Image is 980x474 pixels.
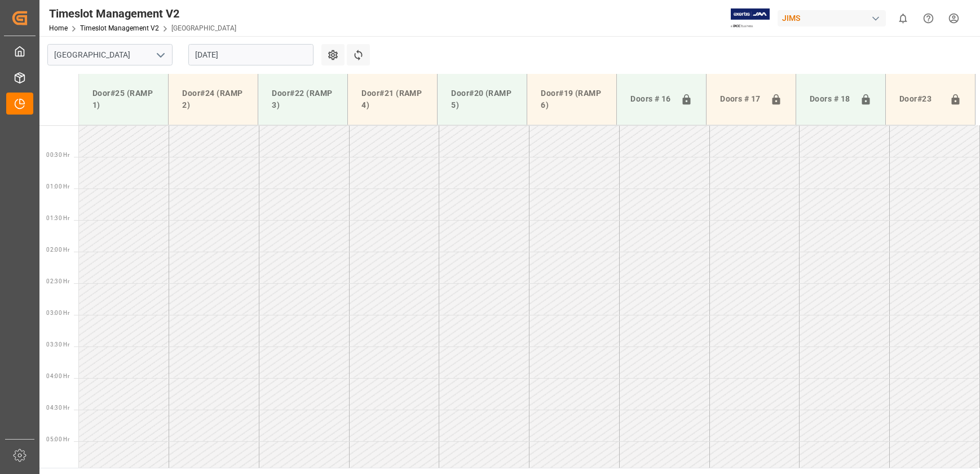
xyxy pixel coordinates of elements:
span: 00:30 Hr [46,152,69,158]
span: 02:00 Hr [46,247,69,253]
div: Door#19 (RAMP 6) [536,83,607,116]
div: JIMS [778,10,886,27]
button: open menu [152,46,169,64]
span: 01:00 Hr [46,183,69,190]
input: DD.MM.YYYY [188,44,314,65]
span: 02:30 Hr [46,278,69,284]
button: Help Center [916,6,941,31]
span: 05:00 Hr [46,436,69,442]
div: Doors # 17 [716,89,766,110]
a: Home [49,24,68,32]
span: 03:00 Hr [46,310,69,316]
button: JIMS [778,7,890,29]
div: Doors # 16 [626,89,676,110]
div: Doors # 18 [805,89,855,110]
button: show 0 new notifications [890,6,916,31]
div: Door#20 (RAMP 5) [447,83,518,116]
span: 03:30 Hr [46,341,69,348]
span: 04:30 Hr [46,405,69,411]
div: Door#22 (RAMP 3) [267,83,338,116]
div: Door#25 (RAMP 1) [88,83,159,116]
span: 01:30 Hr [46,215,69,221]
div: Timeslot Management V2 [49,5,236,22]
img: Exertis%20JAM%20-%20Email%20Logo.jpg_1722504956.jpg [731,8,770,28]
div: Door#23 [895,89,945,110]
div: Door#24 (RAMP 2) [178,83,249,116]
input: Type to search/select [47,44,173,65]
span: 04:00 Hr [46,373,69,379]
div: Door#21 (RAMP 4) [357,83,428,116]
a: Timeslot Management V2 [80,24,159,32]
